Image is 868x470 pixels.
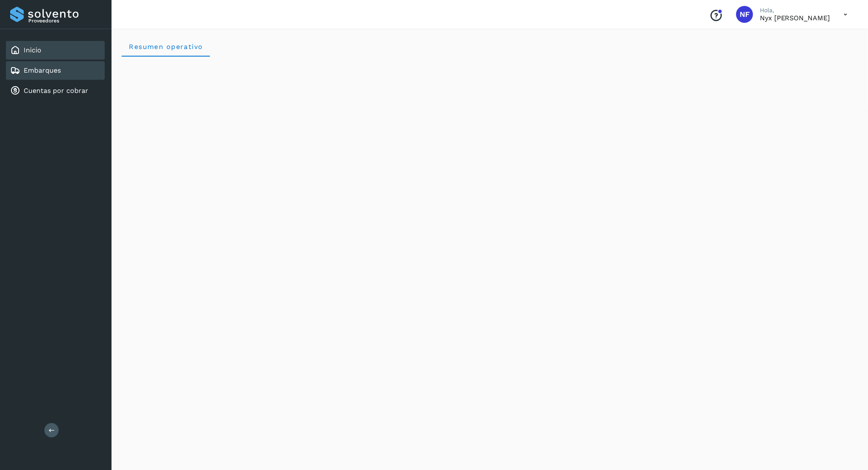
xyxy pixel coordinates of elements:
a: Inicio [24,46,41,54]
div: Inicio [6,41,105,60]
p: Proveedores [28,18,101,24]
div: Embarques [6,61,105,80]
p: Nyx Fabiola Troche Ordonez [760,14,830,22]
div: Cuentas por cobrar [6,82,105,100]
span: Resumen operativo [128,43,203,51]
a: Embarques [24,66,61,74]
p: Hola, [760,7,830,14]
a: Cuentas por cobrar [24,87,88,95]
